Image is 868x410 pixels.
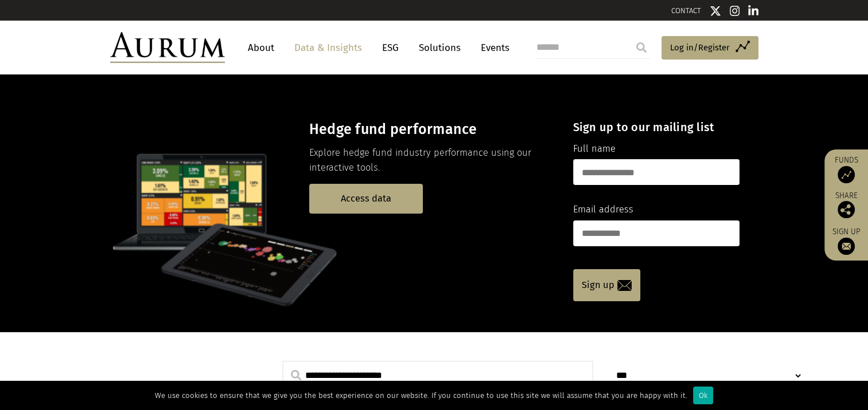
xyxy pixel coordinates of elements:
[573,202,633,217] label: Email address
[830,155,862,183] a: Funds
[413,37,466,58] a: Solutions
[630,36,653,59] input: Submit
[573,269,640,301] a: Sign up
[309,121,553,138] h3: Hedge fund performance
[671,6,701,15] a: CONTACT
[573,120,739,134] h4: Sign up to our mailing list
[730,5,740,17] img: Instagram icon
[376,37,404,58] a: ESG
[838,201,855,218] img: Share this post
[573,141,616,156] label: Full name
[242,37,280,58] a: About
[693,387,713,404] div: Ok
[670,41,730,54] span: Log in/Register
[309,145,553,176] p: Explore hedge fund industry performance using our interactive tools.
[830,227,862,255] a: Sign up
[617,280,632,291] img: email-icon
[838,166,855,183] img: Access Funds
[309,184,423,213] a: Access data
[289,37,368,58] a: Data & Insights
[838,238,855,255] img: Sign up to our newsletter
[710,5,721,17] img: Twitter icon
[475,37,509,58] a: Events
[110,32,225,63] img: Aurum
[291,370,301,380] img: search.svg
[830,192,862,218] div: Share
[748,5,758,17] img: Linkedin icon
[661,36,758,60] a: Log in/Register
